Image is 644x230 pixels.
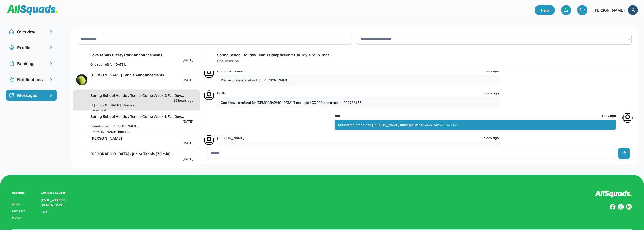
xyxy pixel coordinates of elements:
img: chevron-right.svg [49,45,54,50]
div: Contact & Support [41,190,72,195]
div: [EMAIL_ADDRESS][DOMAIN_NAME] [41,198,72,207]
div: Refund for Jordan and [PERSON_NAME] uther pls. Bsb 014536 Acc 475947193 [334,120,616,130]
div: Profile [17,44,46,51]
div: Please process a refund for [PERSON_NAME]. [217,75,499,85]
div: Notifications [17,76,46,83]
div: [GEOGRAPHIC_DATA] - Junior Tennis (30 min)... [90,151,193,157]
img: Screen%20Shot%202025-01-24%20at%203.04.55%20pm.png [76,135,87,146]
img: Icon%20%2821%29.svg [9,93,14,98]
img: LTPP_Logo_REV.jpeg [76,54,87,65]
img: Icon%20copy%2010.svg [9,29,14,34]
img: Icon%20copy%204.svg [9,77,14,82]
img: yH5BAEAAAAALAAAAAABAAEAAAIBRAA7 [76,116,87,127]
img: yH5BAEAAAAALAAAAAABAAEAAAIBRAA7 [76,95,87,106]
img: Icon%20%282%29.svg [622,113,633,123]
div: Can I have a refund for [DEMOGRAPHIC_DATA] Timu - bsb 633 000 and account 204988133 [217,97,499,108]
div: Spring School Holiday Tennis Camp Week 2 Full Day... [90,92,193,98]
img: Squad%20Logo.svg [7,5,58,15]
img: Icon%20%282%29.svg [204,135,214,145]
div: [PERSON_NAME] [217,135,244,140]
a: About [12,202,26,206]
div: refund for [PERSON_NAME] and [PERSON_NAME] [PERSON_NAME] BSB 064 144 Acc 1005 8598 [217,142,499,157]
img: chevron-right.svg [49,77,54,82]
div: Sounds great [PERSON_NAME], [PERSON_NAME] hasn’t... [90,123,142,134]
div: [DATE] [183,119,193,123]
div: You [334,113,340,118]
img: chevron-right.svg [49,61,54,66]
img: chevron-right%20copy%203.svg [49,93,54,98]
img: Screen%20Shot%202025-01-24%20at%203.14.40%20pm.png [76,74,87,85]
div: a day ago [484,135,499,140]
div: a day ago [484,90,499,96]
div: Spring School Holiday Tennis Camp Week 2 Full Day Group Chat [217,52,329,58]
img: bell-03%20%281%29.svg [564,8,569,13]
div: [DATE] [183,58,193,62]
img: Group%20copy%207.svg [618,204,624,210]
div: Unsubscribe [217,58,239,64]
div: Spring School Holiday Tennis Camp Week 1 Full Day... [90,113,193,119]
a: Help [41,210,47,214]
div: [PERSON_NAME] Tennis Announcements [90,72,193,78]
div: One spot left for [DATE]... [90,62,142,67]
div: [PERSON_NAME] [90,135,193,141]
img: user-circle.svg [9,45,14,50]
img: shopping-cart-01%20%281%29.svg [580,8,585,13]
div: Caitlin [217,90,227,96]
div: AllSquads [12,190,26,199]
img: Frame%2018.svg [628,5,638,15]
div: [DATE] [183,78,193,82]
div: [PERSON_NAME] [593,7,625,13]
div: Overview [17,28,46,35]
img: Icon%20%282%29.svg [204,90,214,100]
img: Logo%20inverted.svg [595,190,632,198]
img: Group%20copy%206.svg [626,204,632,210]
img: yH5BAEAAAAALAAAAAABAAEAAAIBRAA7 [204,53,214,63]
div: Bookings [17,60,46,67]
div: a day ago [601,113,616,118]
a: Help [535,5,555,15]
div: [DATE] [183,157,193,161]
img: Group%20copy%208.svg [610,204,616,210]
img: Icon%20%282%29.svg [204,68,214,78]
div: Hi [PERSON_NAME]. Can we please get a... [90,102,142,113]
div: Messages [17,92,46,99]
img: yH5BAEAAAAALAAAAAABAAEAAAIBRAA7 [76,153,87,164]
img: chevron-right.svg [49,29,54,34]
img: Icon%20copy%202.svg [9,61,14,66]
div: 12 hours ago [173,98,193,102]
div: [DATE] [183,141,193,145]
div: Love Tennis Pizzey Park Announcements [90,52,193,58]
